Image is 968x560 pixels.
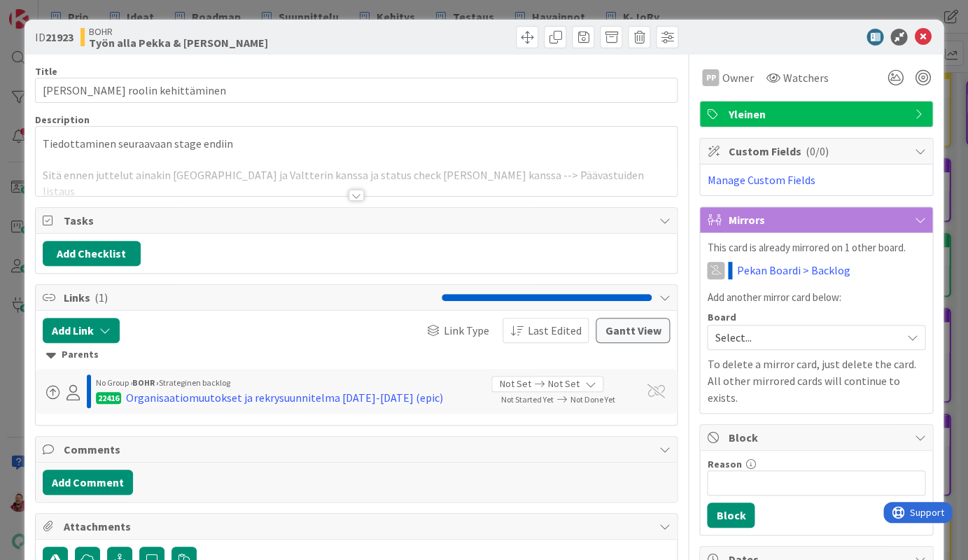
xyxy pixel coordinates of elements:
[35,113,90,126] span: Description
[45,30,73,44] b: 21923
[707,356,925,406] p: To delete a mirror card, just delete the card. All other mirrored cards will continue to exists.
[89,26,268,37] span: BOHR
[132,377,159,388] b: BOHR ›
[707,240,925,256] p: This card is already mirrored on 1 other board.
[43,470,133,495] button: Add Comment
[27,2,61,19] span: Support
[96,392,121,404] div: 22416
[64,289,435,306] span: Links
[702,69,719,86] div: PP
[35,78,678,103] input: type card name here...
[722,69,753,86] span: Owner
[707,173,815,187] a: Manage Custom Fields
[503,318,589,343] button: Last Edited
[46,347,667,363] div: Parents
[126,389,443,406] div: Organisaatiomuutokset ja rekrysuunnitelma [DATE]-[DATE] (epic)
[500,394,553,405] span: Not Started Yet
[728,429,907,446] span: Block
[35,29,73,45] span: ID
[527,322,581,339] span: Last Edited
[499,377,531,391] span: Not Set
[94,290,108,304] span: ( 1 )
[43,136,671,152] p: Tiedottaminen seuraavaan stage endiin
[707,503,755,528] button: Block
[736,262,850,279] a: Pekan Boardi > Backlog
[728,143,907,160] span: Custom Fields
[35,65,57,78] label: Title
[805,144,828,158] span: ( 0/0 )
[64,518,652,535] span: Attachments
[64,212,652,229] span: Tasks
[443,322,489,339] span: Link Type
[707,290,925,306] p: Add another mirror card below:
[159,377,230,388] span: Strateginen backlog
[728,211,907,228] span: Mirrors
[570,394,615,405] span: Not Done Yet
[96,377,132,388] span: No Group ›
[707,312,736,322] span: Board
[783,69,828,86] span: Watchers
[596,318,670,343] button: Gantt View
[64,441,652,458] span: Comments
[547,377,579,391] span: Not Set
[89,37,268,48] b: Työn alla Pekka & [PERSON_NAME]
[715,328,894,347] span: Select...
[43,318,120,343] button: Add Link
[707,458,741,470] label: Reason
[43,241,141,266] button: Add Checklist
[728,106,907,122] span: Yleinen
